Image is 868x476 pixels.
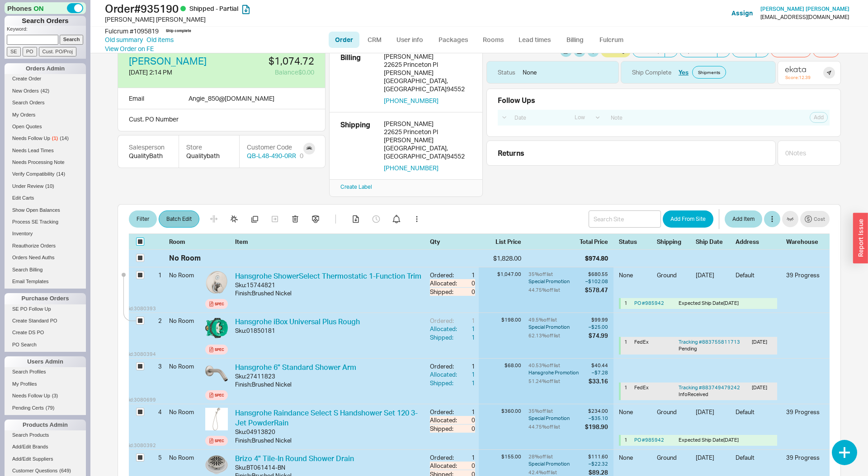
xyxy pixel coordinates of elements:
div: $99.99 [589,317,608,323]
a: Search Billing [5,265,86,275]
span: ( 42 ) [41,88,50,93]
div: 1 [459,362,475,370]
div: Ordered: [430,317,459,325]
span: Process SE Tracking [12,219,58,224]
div: Products Admin [5,420,86,430]
a: Show Open Balances [5,205,86,215]
a: Brizo 4" Tile-In Round Shower Drain [235,454,354,463]
a: Needs Lead Times [5,146,86,155]
div: 0 [459,279,475,287]
div: 49.5 % off list [528,317,587,323]
div: 0 [300,151,303,160]
div: $578.47 [585,286,608,294]
span: Filter [137,214,149,224]
span: Batch Edit [166,214,192,224]
a: Create DS PO [5,328,86,337]
div: Balance $0.00 [227,68,314,77]
input: PO [23,47,37,56]
span: id: 3080699 [129,397,156,403]
div: [PERSON_NAME] [PERSON_NAME] [105,15,436,24]
div: No Room [169,359,202,374]
div: Ordered: [430,362,459,370]
a: My Orders [5,110,86,120]
button: Allocated:1 [430,370,475,378]
div: Purchase Orders [5,293,86,304]
span: Pending [679,345,697,352]
span: id: 3080394 [129,351,156,358]
div: 62.13 % off list [528,331,587,340]
div: 1 [459,453,475,462]
div: [DATE] [752,339,774,353]
div: $1,074.72 [227,56,314,66]
a: Search Products [5,430,86,440]
a: My Profiles [5,379,86,389]
div: Sku: [235,372,246,380]
div: None [619,271,651,285]
a: Search Profiles [5,367,86,377]
div: Default [736,453,781,468]
a: Create Order [5,74,86,84]
div: 1 [624,437,631,443]
div: Ship complete [166,28,191,33]
div: [PERSON_NAME] [384,120,472,128]
div: Spec [215,346,224,353]
div: Finish : Brushed Nickel [235,380,423,388]
a: Reauthorize Orders [5,241,86,251]
a: Rooms [476,32,510,48]
span: Pending Certs [12,405,44,411]
div: Total Price [580,238,613,246]
div: – $102.08 [585,278,608,285]
span: ( 10 ) [45,183,54,189]
button: Assign [731,9,753,18]
a: Fulcrum [593,32,630,48]
span: Shipped - Partial [189,5,238,12]
button: Cost [800,211,830,227]
div: [DATE] [752,384,774,398]
div: Shipping [657,238,690,246]
div: Shipped: [430,288,459,296]
div: [DATE] [696,408,730,422]
div: Ordered: [430,408,459,416]
div: Sku: [235,327,246,335]
div: 1 [624,384,631,398]
span: Needs Follow Up [12,393,50,398]
span: FedEx [634,384,649,391]
a: [PERSON_NAME] [129,56,207,66]
input: Cust. PO/Proj [39,47,76,56]
a: Hansgrohe Raindance Select S Handshower Set 120 3-Jet PowderRain [235,408,418,427]
span: Verify Compatibility [12,171,55,177]
a: Spec [205,390,228,400]
span: Add Item [732,214,755,224]
div: Item [235,238,426,246]
div: 1 [459,370,475,378]
a: Needs Follow Up(3) [5,391,86,401]
span: [DATE] [723,300,739,306]
div: 35 % off list [528,271,583,278]
span: FedEx [634,339,649,345]
div: Ground [657,408,690,422]
div: Default [736,271,781,285]
div: 27411823 [246,372,275,380]
div: Qty [430,238,475,246]
a: PO #985942 [634,437,664,443]
a: Process SE Tracking [5,217,86,227]
div: Salesperson [129,143,168,152]
div: Shipped: [430,379,459,387]
div: – $22.32 [588,460,608,467]
img: file_rgv37l [205,317,228,339]
div: Follow Ups [498,96,535,104]
div: 0 [459,416,475,424]
h1: Search Orders [5,16,86,26]
span: [DATE] [723,437,739,443]
div: 1 [459,408,475,416]
div: Address [736,238,781,246]
div: Allocated: [430,325,459,333]
a: New Orders(42) [5,86,86,96]
div: Ordered: [430,271,459,279]
div: – $35.10 [585,415,608,422]
div: – $25.00 [589,323,608,331]
span: id: 3080392 [129,442,156,449]
a: Order [329,32,359,48]
div: Spec [215,300,224,308]
div: 35 % off list [528,408,583,415]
